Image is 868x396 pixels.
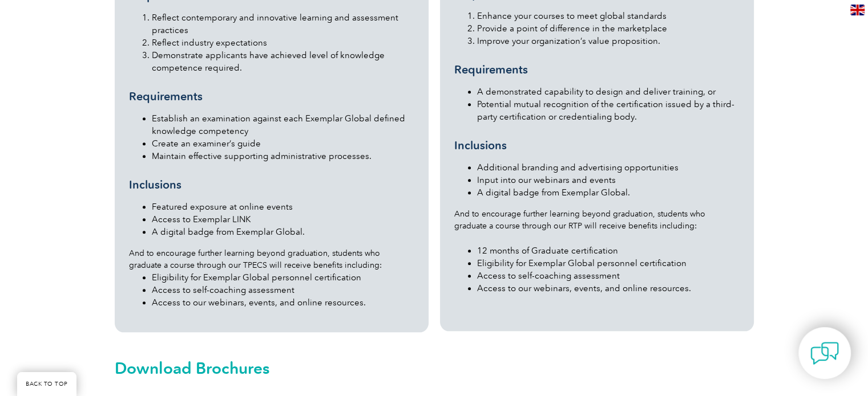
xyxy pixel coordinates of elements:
[152,296,414,309] li: Access to our webinars, events, and online resources.
[477,35,740,47] li: Improve your organization’s value proposition.
[152,226,414,238] li: A digital badge from Exemplar Global.
[115,359,754,377] h2: Download Brochures
[477,98,740,123] li: Potential mutual recognition of the certification issued by a third-party certification or creden...
[152,36,414,49] li: Reflect industry expectations
[152,284,414,296] li: Access to self-coaching assessment
[152,112,414,137] li: Establish an examination against each Exemplar Global defined knowledge competency
[152,137,414,150] li: Create an examiner’s guide
[129,89,414,104] h3: Requirements
[477,174,740,186] li: Input into our webinars and events
[850,5,865,15] img: en
[152,150,414,162] li: Maintain effective supporting administrative processes.
[477,282,740,295] li: Access to our webinars, events, and online resources.
[454,63,740,77] h3: Requirements
[477,22,740,35] li: Provide a point of difference in the marketplace
[152,49,414,74] li: Demonstrate applicants have achieved level of knowledge competence required.
[477,161,740,174] li: Additional branding and advertising opportunities
[152,11,414,36] li: Reflect contemporary and innovative learning and assessment practices
[152,201,414,213] li: Featured exposure at online events
[477,270,740,282] li: Access to self-coaching assessment
[477,186,740,199] li: A digital badge from Exemplar Global.
[810,339,839,368] img: contact-chat.png
[477,85,740,98] li: A demonstrated capability to design and deliver training, or
[477,10,740,22] li: Enhance your courses to meet global standards
[152,271,414,284] li: Eligibility for Exemplar Global personnel certification
[129,178,414,192] h3: Inclusions
[477,244,740,257] li: 12 months of Graduate certification
[152,213,414,226] li: Access to Exemplar LINK
[17,372,76,396] a: BACK TO TOP
[477,257,740,270] li: Eligibility for Exemplar Global personnel certification
[454,138,740,153] h3: Inclusions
